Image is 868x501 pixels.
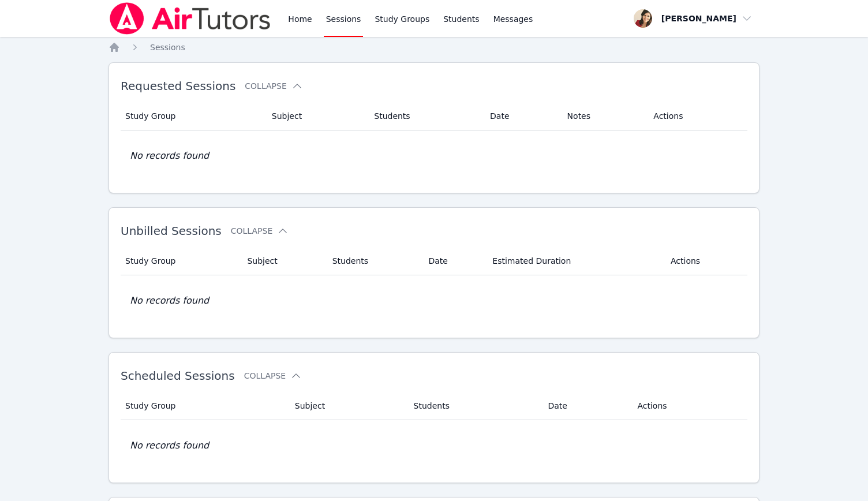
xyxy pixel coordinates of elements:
th: Notes [560,102,647,130]
button: Collapse [231,225,289,237]
th: Students [367,102,483,130]
th: Actions [664,247,747,275]
td: No records found [121,130,747,181]
th: Subject [288,392,407,420]
span: Scheduled Sessions [121,369,235,383]
th: Actions [630,392,747,420]
td: No records found [121,420,747,471]
th: Subject [265,102,367,130]
th: Study Group [121,392,288,420]
span: Messages [493,13,533,25]
th: Date [483,102,560,130]
th: Subject [240,247,325,275]
img: Air Tutors [108,2,272,35]
a: Sessions [150,42,185,53]
th: Study Group [121,247,240,275]
span: Requested Sessions [121,79,235,93]
td: No records found [121,275,747,326]
button: Collapse [244,370,302,382]
th: Students [407,392,541,420]
th: Date [541,392,631,420]
th: Study Group [121,102,265,130]
th: Students [325,247,422,275]
span: Unbilled Sessions [121,224,222,238]
span: Sessions [150,43,185,52]
nav: Breadcrumb [108,42,759,53]
th: Date [421,247,485,275]
button: Collapse [245,80,302,92]
th: Estimated Duration [485,247,664,275]
th: Actions [646,102,747,130]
